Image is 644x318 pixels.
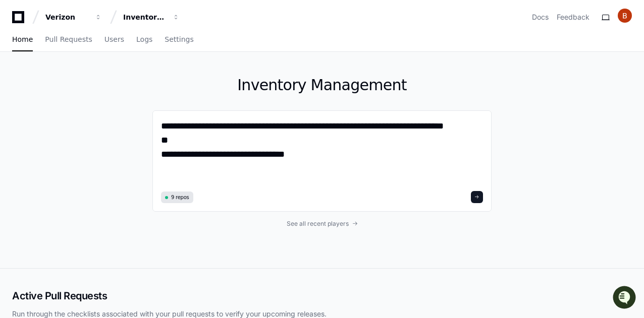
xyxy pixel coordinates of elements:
a: Home [12,28,33,51]
span: Users [104,36,124,42]
a: Pull Requests [45,28,92,51]
button: Verizon [41,8,106,26]
button: Inventory Management [119,8,184,26]
a: Docs [532,12,549,22]
button: Feedback [557,12,589,22]
div: We're offline, but we'll be back soon! [34,85,146,93]
a: See all recent players [152,220,492,228]
span: 9 repos [171,194,189,201]
span: Logs [136,36,152,42]
button: Start new chat [172,78,184,90]
span: See all recent players [287,220,349,228]
img: ACg8ocLkNwoMFWWa3dWcTZnRGUtP6o1FDLREkKem-9kv8hyc6RbBZA=s96-c [618,9,632,23]
h1: Inventory Management [152,76,492,94]
a: Users [104,28,124,51]
span: Pull Requests [45,36,92,42]
span: Settings [165,36,193,42]
div: Inventory Management [123,12,167,22]
iframe: Open customer support [612,285,639,312]
img: PlayerZero [10,10,30,30]
span: Pylon [100,106,122,113]
span: Home [12,36,33,42]
div: Welcome [10,40,184,56]
img: 1756235613930-3d25f9e4-fa56-45dd-b3ad-e072dfbd1548 [10,75,28,93]
a: Powered byPylon [71,105,122,113]
div: Start new chat [34,75,166,85]
a: Logs [136,28,152,51]
h2: Active Pull Requests [12,289,632,303]
a: Settings [165,28,193,51]
div: Verizon [45,12,89,22]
